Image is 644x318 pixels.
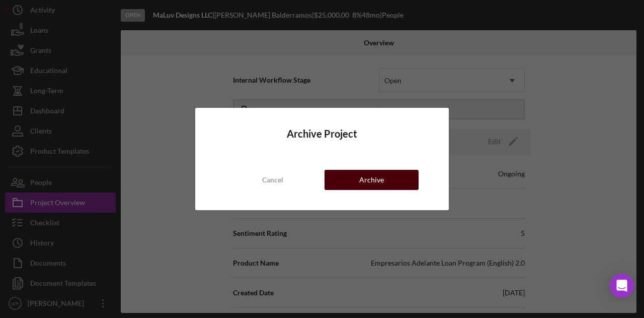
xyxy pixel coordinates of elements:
[262,170,283,190] div: Cancel
[325,170,419,190] button: Archive
[225,128,419,140] h4: Archive Project
[610,274,634,298] div: Open Intercom Messenger
[225,170,319,190] button: Cancel
[359,170,384,190] div: Archive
